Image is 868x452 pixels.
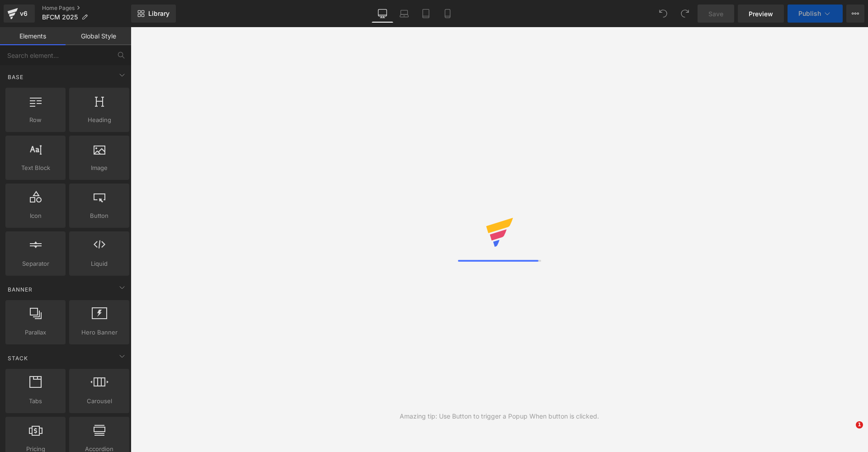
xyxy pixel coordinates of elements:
a: Global Style [66,27,131,45]
span: Stack [7,354,29,363]
div: v6 [18,8,29,19]
a: Tablet [415,5,437,23]
button: Redo [676,5,694,23]
span: Tabs [8,396,63,406]
a: Desktop [372,5,393,23]
span: Image [72,163,127,173]
span: Icon [8,211,63,221]
span: Row [8,115,63,125]
button: More [846,5,864,23]
a: Home Pages [42,5,131,12]
button: Publish [788,5,843,23]
span: Save [708,9,723,19]
span: Text Block [8,163,63,173]
button: Undo [654,5,672,23]
span: Hero Banner [72,328,127,337]
span: Heading [72,115,127,125]
a: Preview [738,5,784,23]
span: BFCM 2025 [42,14,78,21]
span: Banner [7,285,33,294]
a: v6 [4,5,35,23]
a: Mobile [437,5,458,23]
span: Carousel [72,396,127,406]
a: New Library [131,5,176,23]
span: Separator [8,259,63,268]
span: 1 [856,421,863,428]
span: Liquid [72,259,127,268]
span: Library [148,9,170,18]
span: Button [72,211,127,221]
iframe: Intercom live chat [837,421,859,443]
span: Publish [798,10,821,17]
span: Base [7,73,24,81]
div: Amazing tip: Use Button to trigger a Popup When button is clicked. [400,411,599,421]
span: Preview [749,9,773,19]
a: Laptop [393,5,415,23]
span: Parallax [8,328,63,337]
